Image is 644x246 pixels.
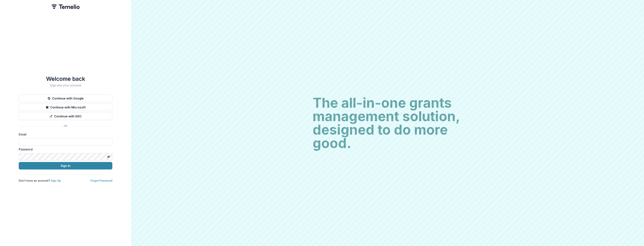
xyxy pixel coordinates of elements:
[51,4,80,9] img: Temelio
[106,154,112,160] button: Toggle password visibility
[19,162,112,169] button: Sign In
[19,75,112,82] h1: Welcome back
[51,179,61,182] a: Sign Up
[19,95,112,102] button: Continue with Google
[19,147,110,152] label: Password
[19,179,61,183] p: Don't have an account?
[19,84,112,87] h2: Sign into your account
[19,104,112,111] button: Continue with Microsoft
[19,113,112,120] button: Continue with SSO
[19,132,110,137] label: Email
[90,179,112,182] a: Forgot Password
